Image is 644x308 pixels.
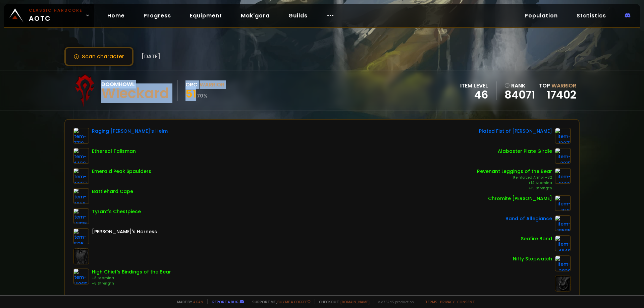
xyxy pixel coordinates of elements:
[184,9,227,22] a: Equipment
[425,299,437,304] a: Terms
[504,81,535,90] div: rank
[92,208,141,215] div: Tyrant's Chestpiece
[477,168,552,175] div: Revenant Leggings of the Bear
[340,299,370,304] a: [DOMAIN_NAME]
[460,81,488,90] div: item level
[4,4,94,27] a: Classic HardcoreAOTC
[92,228,157,235] div: [PERSON_NAME]'s Harness
[315,299,370,304] span: Checkout
[92,275,171,281] div: +8 Stamina
[64,47,133,66] button: Scan character
[283,9,313,22] a: Guilds
[102,9,130,22] a: Home
[539,81,576,90] div: Top
[73,168,89,184] img: item-19037
[138,9,176,22] a: Progress
[92,148,136,155] div: Ethereal Talisman
[73,228,89,244] img: item-6125
[555,168,571,184] img: item-10133
[555,128,571,144] img: item-13071
[235,9,275,22] a: Mak'gora
[277,299,311,304] a: Buy me a coffee
[505,215,552,222] div: Band of Allegiance
[73,188,89,204] img: item-11858
[101,88,169,99] div: Wieckard
[555,195,571,211] img: item-8141
[547,87,576,102] a: 17402
[477,186,552,191] div: +15 Strength
[555,255,571,271] img: item-2820
[457,299,475,304] a: Consent
[142,52,160,61] span: [DATE]
[513,255,552,262] div: Nifty Stopwatch
[101,80,169,88] div: Doomhowl
[92,168,151,175] div: Emerald Peak Spaulders
[477,175,552,180] div: Reinforced Armor +32
[73,128,89,144] img: item-7719
[521,235,552,242] div: Seafire Band
[488,195,552,202] div: Chromite [PERSON_NAME]
[555,148,571,164] img: item-8315
[92,128,168,135] div: Raging [PERSON_NAME]'s Helm
[555,235,571,251] img: item-4549
[504,90,535,100] a: 84071
[248,299,311,304] span: Support me,
[498,148,552,155] div: Alabaster Plate Girdle
[185,80,198,89] div: Orc
[73,208,89,224] img: item-14835
[440,299,454,304] a: Privacy
[551,82,576,89] span: Warrior
[477,180,552,186] div: +14 Stamina
[173,299,203,304] span: Made by
[571,9,611,22] a: Statistics
[193,299,203,304] a: a fan
[73,148,89,164] img: item-4430
[519,9,563,22] a: Population
[200,80,224,89] div: Warrior
[73,268,89,285] img: item-14965
[555,215,571,231] img: item-18585
[479,128,552,135] div: Plated Fist of [PERSON_NAME]
[212,299,238,304] a: Report a bug
[29,7,83,13] small: Classic Hardcore
[92,281,171,286] div: +8 Strength
[29,7,83,23] span: AOTC
[374,299,414,304] span: v. d752d5 - production
[185,86,196,101] span: 51
[92,188,133,195] div: Battlehard Cape
[460,90,488,100] div: 46
[92,268,171,275] div: High Chief's Bindings of the Bear
[197,93,208,99] small: 70 %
